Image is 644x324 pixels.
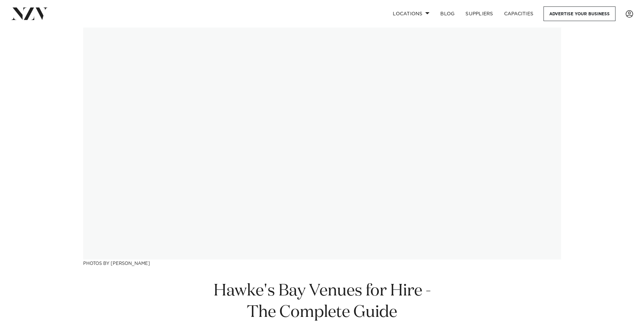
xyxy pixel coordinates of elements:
[206,281,438,323] h1: Hawke's Bay Venues for Hire - The Complete Guide
[387,6,435,21] a: Locations
[544,6,615,21] a: Advertise your business
[83,259,561,267] h3: Photos by [PERSON_NAME]
[460,6,498,21] a: SUPPLIERS
[499,6,539,21] a: Capacities
[435,6,460,21] a: BLOG
[11,7,48,20] img: nzv-logo.png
